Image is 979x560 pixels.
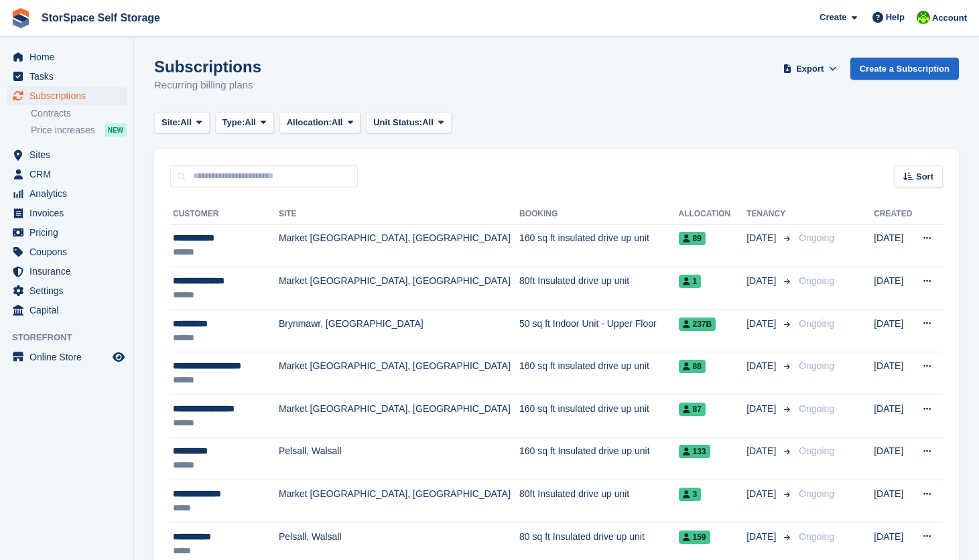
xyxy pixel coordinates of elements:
[746,402,779,416] span: [DATE]
[279,395,519,438] td: Market [GEOGRAPHIC_DATA], [GEOGRAPHIC_DATA]
[111,349,127,365] a: Preview store
[7,204,127,222] a: menu
[679,232,706,245] span: 89
[799,488,834,499] span: Ongoing
[519,480,679,523] td: 80ft Insulated drive up unit
[29,48,110,66] span: Home
[519,395,679,438] td: 160 sq ft insulated drive up unit
[12,331,133,344] span: Storefront
[7,242,127,261] a: menu
[746,231,779,245] span: [DATE]
[154,58,261,76] h1: Subscriptions
[7,281,127,300] a: menu
[874,480,913,523] td: [DATE]
[29,348,110,366] span: Online Store
[519,352,679,395] td: 160 sq ft insulated drive up unit
[679,445,710,458] span: 133
[29,67,110,86] span: Tasks
[161,116,180,129] span: Site:
[746,274,779,288] span: [DATE]
[746,204,793,225] th: Tenancy
[279,112,361,134] button: Allocation: All
[7,262,127,281] a: menu
[287,116,332,129] span: Allocation:
[746,530,779,544] span: [DATE]
[519,224,679,267] td: 160 sq ft insulated drive up unit
[7,165,127,184] a: menu
[29,184,110,203] span: Analytics
[799,360,834,371] span: Ongoing
[170,204,279,225] th: Customer
[373,116,422,129] span: Unit Status:
[679,204,747,225] th: Allocation
[7,145,127,164] a: menu
[799,531,834,542] span: Ongoing
[679,275,702,288] span: 1
[874,309,913,352] td: [DATE]
[279,480,519,523] td: Market [GEOGRAPHIC_DATA], [GEOGRAPHIC_DATA]
[422,116,434,129] span: All
[7,223,127,242] a: menu
[874,352,913,395] td: [DATE]
[874,267,913,310] td: [DATE]
[874,395,913,438] td: [DATE]
[679,531,710,544] span: 159
[874,204,913,225] th: Created
[215,112,274,134] button: Type: All
[332,116,343,129] span: All
[29,165,110,184] span: CRM
[154,78,261,93] p: Recurring billing plans
[29,242,110,261] span: Coupons
[11,8,31,28] img: stora-icon-8386f47178a22dfd0bd8f6a31ec36ba5ce8667c1dd55bd0f319d3a0aa187defe.svg
[29,223,110,242] span: Pricing
[799,318,834,329] span: Ongoing
[850,58,959,80] a: Create a Subscription
[7,67,127,86] a: menu
[7,348,127,366] a: menu
[29,204,110,222] span: Invoices
[279,437,519,480] td: Pelsall, Walsall
[154,112,210,134] button: Site: All
[886,11,905,24] span: Help
[519,309,679,352] td: 50 sq ft Indoor Unit - Upper Floor
[874,437,913,480] td: [DATE]
[105,123,127,137] div: NEW
[222,116,245,129] span: Type:
[746,487,779,501] span: [DATE]
[279,352,519,395] td: Market [GEOGRAPHIC_DATA], [GEOGRAPHIC_DATA]
[746,317,779,331] span: [DATE]
[799,445,834,456] span: Ongoing
[679,403,706,416] span: 87
[279,204,519,225] th: Site
[31,107,127,120] a: Contracts
[799,232,834,243] span: Ongoing
[366,112,451,134] button: Unit Status: All
[279,224,519,267] td: Market [GEOGRAPHIC_DATA], [GEOGRAPHIC_DATA]
[932,11,967,25] span: Account
[29,301,110,320] span: Capital
[746,359,779,373] span: [DATE]
[29,86,110,105] span: Subscriptions
[7,86,127,105] a: menu
[7,48,127,66] a: menu
[820,11,846,24] span: Create
[874,224,913,267] td: [DATE]
[180,116,192,129] span: All
[799,275,834,286] span: Ongoing
[796,62,824,76] span: Export
[679,488,702,501] span: 3
[917,11,930,24] img: paul catt
[519,437,679,480] td: 160 sq ft Insulated drive up unit
[7,184,127,203] a: menu
[799,403,834,414] span: Ongoing
[519,204,679,225] th: Booking
[31,124,95,137] span: Price increases
[279,309,519,352] td: Brynmawr, [GEOGRAPHIC_DATA]
[916,170,933,184] span: Sort
[245,116,256,129] span: All
[29,281,110,300] span: Settings
[781,58,840,80] button: Export
[746,444,779,458] span: [DATE]
[679,360,706,373] span: 88
[519,267,679,310] td: 80ft Insulated drive up unit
